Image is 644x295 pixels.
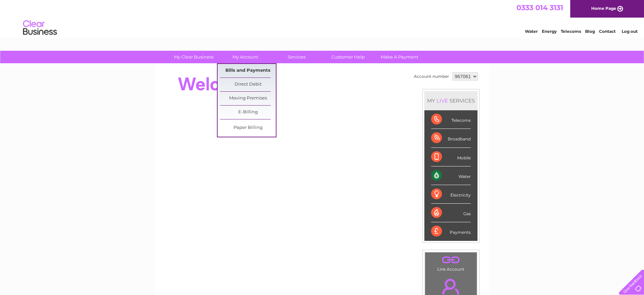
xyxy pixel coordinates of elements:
[220,121,276,135] a: Paper Billing
[435,97,449,104] div: LIVE
[217,51,273,63] a: My Account
[431,222,471,241] div: Payments
[412,71,451,82] td: Account number
[427,254,475,266] a: .
[220,78,276,91] a: Direct Debit
[425,252,477,273] td: Link Account
[431,110,471,129] div: Telecoms
[166,51,222,63] a: My Clear Business
[220,92,276,105] a: Moving Premises
[561,29,581,34] a: Telecoms
[220,106,276,119] a: E-Billing
[162,4,482,33] div: Clear Business is a trading name of Verastar Limited (registered in [GEOGRAPHIC_DATA] No. 3667643...
[23,18,57,38] img: logo.png
[431,148,471,166] div: Mobile
[372,51,427,63] a: Make A Payment
[431,166,471,185] div: Water
[622,29,638,34] a: Log out
[525,29,538,34] a: Water
[542,29,557,34] a: Energy
[320,51,376,63] a: Customer Help
[585,29,595,34] a: Blog
[424,91,478,110] div: MY SERVICES
[431,204,471,222] div: Gas
[220,64,276,77] a: Bills and Payments
[431,129,471,147] div: Broadband
[516,3,563,12] a: 0333 014 3131
[599,29,616,34] a: Contact
[269,51,325,63] a: Services
[431,185,471,204] div: Electricity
